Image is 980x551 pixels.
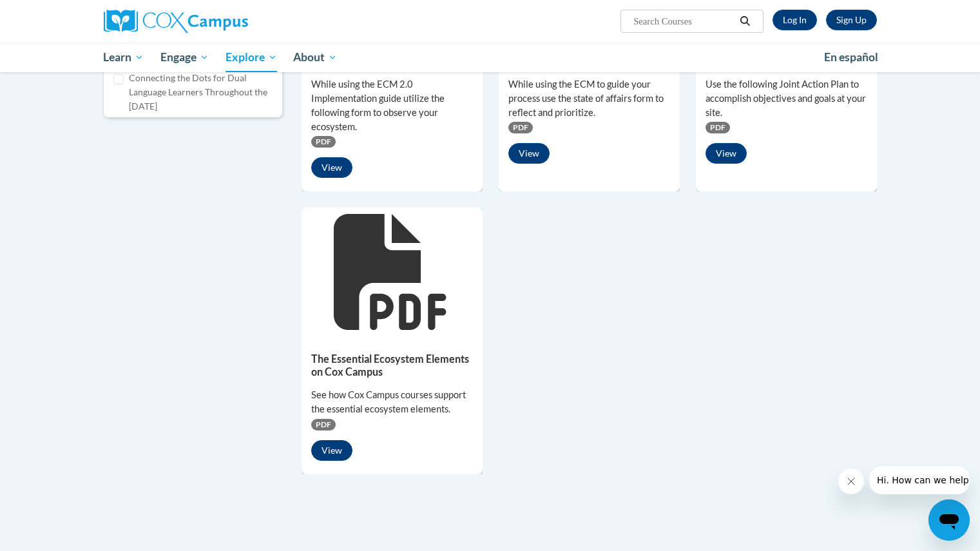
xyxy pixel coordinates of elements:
button: View [706,143,747,164]
img: Cox Campus [104,10,248,33]
a: Log In [773,10,817,30]
span: Learn [103,50,144,65]
div: Main menu [84,43,896,72]
span: En español [824,50,878,64]
span: PDF [311,419,336,430]
button: View [508,143,550,164]
span: Hi. How can we help? [8,9,104,19]
a: Explore [217,43,285,72]
label: Cox Campus Structured Literacy Certificate Exam [129,115,273,143]
iframe: Button to launch messaging window [928,499,970,541]
a: Register [826,10,877,30]
div: Use the following Joint Action Plan to accomplish objectives and goals at your site. [706,77,867,120]
span: Explore [226,50,277,65]
button: View [311,440,352,461]
div: While using the ECM 2.0 Implementation guide utilize the following form to observe your ecosystem. [311,77,473,134]
div: See how Cox Campus courses support the essential ecosystem elements. [311,388,473,416]
iframe: Close message [838,469,864,494]
a: Engage [152,43,217,72]
span: PDF [706,122,730,133]
button: Search [735,14,754,29]
a: Learn [95,43,153,72]
span: PDF [508,122,533,133]
span: PDF [311,136,336,148]
input: Search Courses [632,14,735,29]
span: Engage [160,50,209,65]
h5: The Essential Ecosystem Elements on Cox Campus [311,353,473,378]
a: Cox Campus [104,10,349,33]
button: View [311,157,352,178]
label: Connecting the Dots for Dual Language Learners Throughout the [DATE] [129,71,273,113]
iframe: Message from company [869,466,970,494]
span: About [293,50,337,65]
a: About [285,43,345,72]
a: En español [816,44,887,71]
div: While using the ECM to guide your process use the state of affairs form to reflect and prioritize. [508,77,670,120]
